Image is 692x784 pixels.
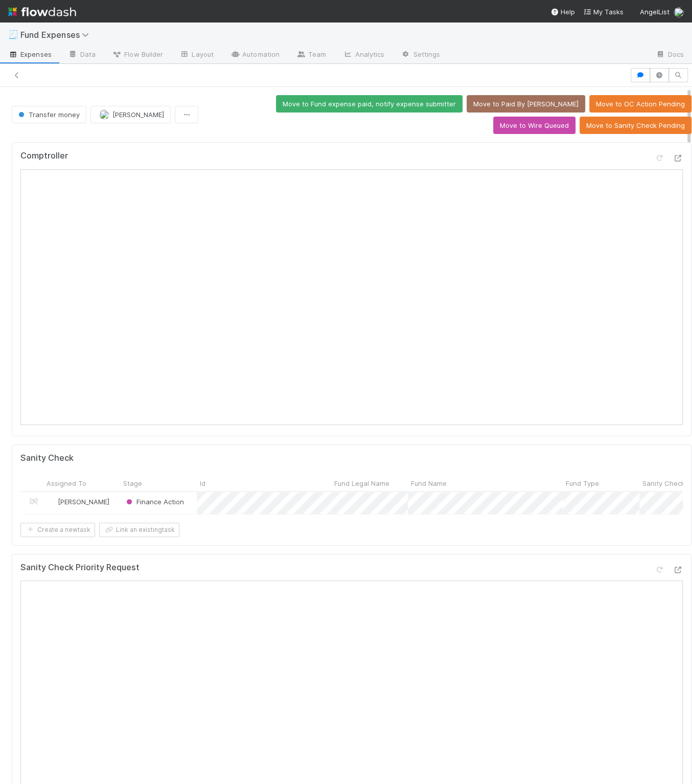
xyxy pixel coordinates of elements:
[550,7,575,17] div: Help
[99,523,179,537] button: Link an existingtask
[171,47,222,63] a: Layout
[276,95,463,113] button: Move to Fund expense paid, notify expense submitter
[104,47,171,63] a: Flow Builder
[493,117,575,134] button: Move to Wire Queued
[58,498,109,506] span: [PERSON_NAME]
[674,7,684,17] img: avatar_93b89fca-d03a-423a-b274-3dd03f0a621f.png
[334,478,389,488] span: Fund Legal Name
[124,497,184,507] div: Finance Action
[8,30,18,39] span: 🧾
[589,95,691,113] button: Move to OC Action Pending
[222,47,288,63] a: Automation
[48,497,109,507] div: [PERSON_NAME]
[580,117,691,134] button: Move to Sanity Check Pending
[648,47,692,63] a: Docs
[90,106,171,123] button: [PERSON_NAME]
[20,453,74,463] h5: Sanity Check
[60,47,104,63] a: Data
[47,478,86,488] span: Assigned To
[123,478,142,488] span: Stage
[411,478,447,488] span: Fund Name
[112,110,164,119] span: [PERSON_NAME]
[20,523,95,537] button: Create a newtask
[124,498,184,506] span: Finance Action
[200,478,205,488] span: Id
[566,478,599,488] span: Fund Type
[8,49,52,59] span: Expenses
[583,8,624,16] span: My Tasks
[16,110,80,119] span: Transfer money
[112,49,163,59] span: Flow Builder
[8,3,76,20] img: logo-inverted-e16ddd16eac7371096b0.svg
[12,106,86,123] button: Transfer money
[20,30,94,40] span: Fund Expenses
[640,8,670,16] span: AngelList
[20,563,140,573] h5: Sanity Check Priority Request
[467,95,585,113] button: Move to Paid By [PERSON_NAME]
[583,7,624,17] a: My Tasks
[334,47,393,63] a: Analytics
[393,47,448,63] a: Settings
[48,498,56,506] img: avatar_ddac2f35-6c49-494a-9355-db49d32eca49.png
[20,151,68,161] h5: Comptroller
[99,109,109,120] img: avatar_93b89fca-d03a-423a-b274-3dd03f0a621f.png
[288,47,334,63] a: Team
